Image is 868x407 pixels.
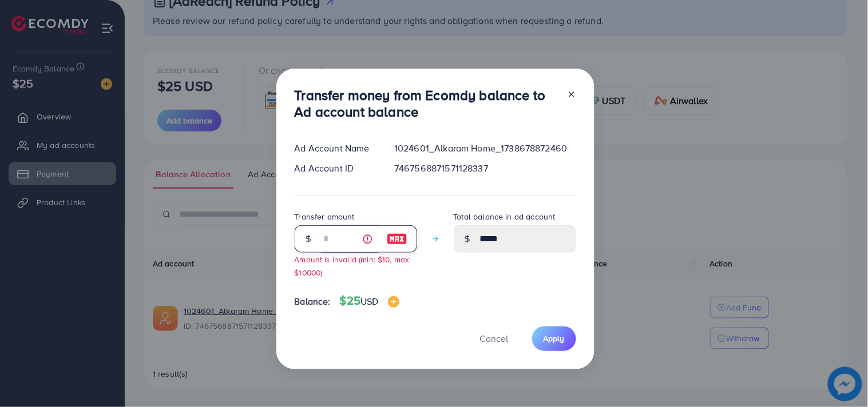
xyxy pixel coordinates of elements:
img: image [388,296,399,308]
span: USD [360,295,378,308]
button: Cancel [466,326,523,351]
img: image [387,232,407,246]
span: Cancel [480,332,509,345]
span: Balance: [295,295,331,308]
div: Ad Account Name [286,142,386,155]
small: Amount is invalid (min: $10, max: $10000) [295,254,411,278]
div: Ad Account ID [286,162,386,175]
span: Apply [544,333,565,344]
h4: $25 [340,294,399,308]
div: 1024601_Alkaram Home_1738678872460 [385,142,585,155]
h3: Transfer money from Ecomdy balance to Ad account balance [295,87,558,120]
button: Apply [532,326,576,351]
label: Transfer amount [295,211,355,222]
label: Total balance in ad account [454,211,556,222]
div: 7467568871571128337 [385,162,585,175]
